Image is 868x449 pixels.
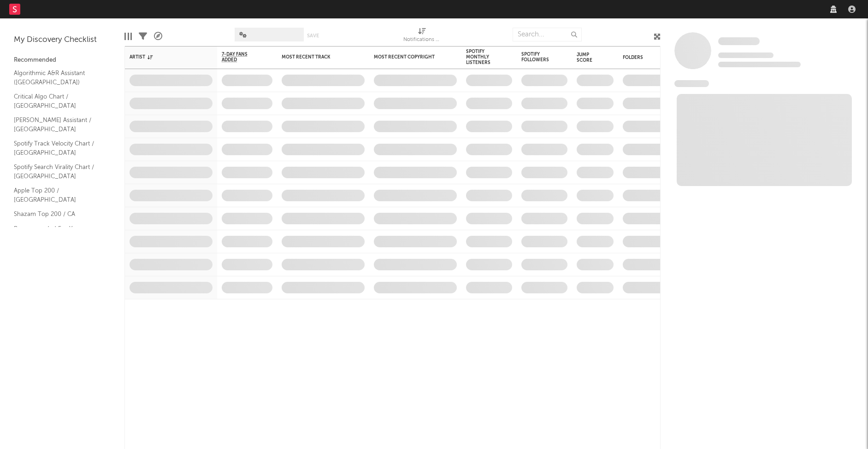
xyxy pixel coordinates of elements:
div: Notifications (Artist) [403,35,440,46]
div: My Discovery Checklist [14,35,111,46]
div: Filters [139,23,147,50]
div: Most Recent Track [282,54,351,60]
a: Spotify Track Velocity Chart / [GEOGRAPHIC_DATA] [14,139,101,157]
a: Some Artist [718,37,760,46]
div: Edit Columns [124,23,132,50]
a: Recommended For You [14,224,101,234]
span: Tracking Since: [DATE] [718,52,774,58]
span: 0 fans last week [718,62,801,67]
span: News Feed [674,80,709,87]
div: Notifications (Artist) [403,23,440,50]
span: 7-Day Fans Added [222,52,259,63]
a: Apple Top 200 / [GEOGRAPHIC_DATA] [14,186,101,204]
div: Spotify Monthly Listeners [466,49,498,65]
div: Spotify Followers [521,52,554,63]
div: Jump Score [577,52,600,63]
div: Most Recent Copyright [374,54,443,60]
a: Spotify Search Virality Chart / [GEOGRAPHIC_DATA] [14,162,101,181]
div: Recommended [14,55,111,66]
a: Critical Algo Chart / [GEOGRAPHIC_DATA] [14,92,101,111]
a: Shazam Top 200 / CA [14,209,101,219]
div: A&R Pipeline [154,23,162,50]
input: Search... [513,28,582,41]
div: Folders [623,55,692,60]
div: Artist [130,54,199,60]
a: Algorithmic A&R Assistant ([GEOGRAPHIC_DATA]) [14,68,101,87]
a: [PERSON_NAME] Assistant / [GEOGRAPHIC_DATA] [14,115,101,134]
span: Some Artist [718,37,760,45]
button: Save [307,33,319,38]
